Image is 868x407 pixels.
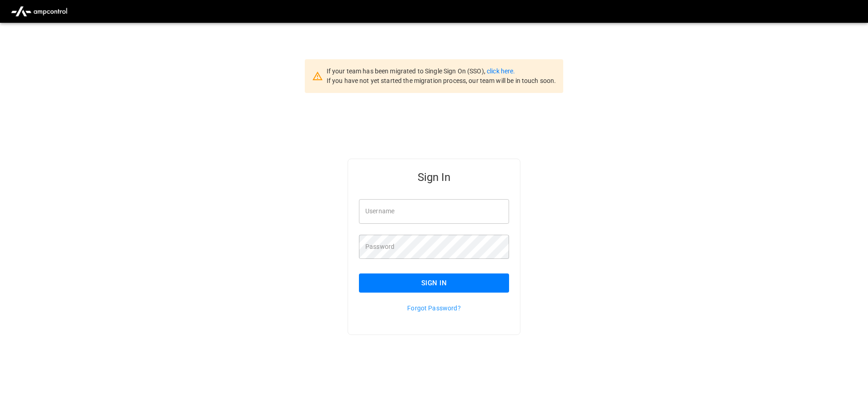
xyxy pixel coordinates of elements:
[327,67,487,75] span: If your team has been migrated to Single Sign On (SSO),
[487,67,515,75] a: click here.
[359,304,509,313] p: Forgot Password?
[359,170,509,185] h5: Sign In
[7,3,71,20] img: ampcontrol.io logo
[359,273,509,293] button: Sign In
[327,77,556,84] span: If you have not yet started the migration process, our team will be in touch soon.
